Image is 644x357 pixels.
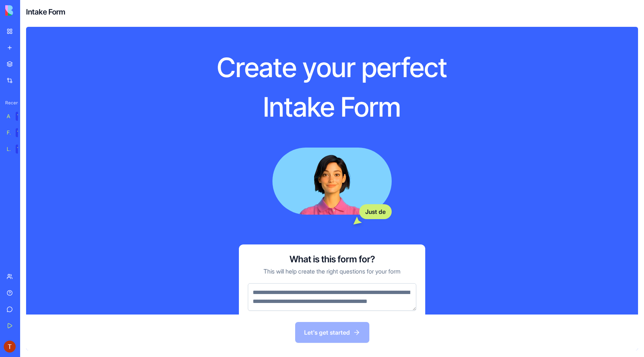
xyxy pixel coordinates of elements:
div: AI Logo Generator [7,113,10,120]
img: logo [5,5,51,16]
a: AI Logo GeneratorTRY [2,109,32,124]
div: TRY [16,145,28,154]
img: ACg8ocKCCfImnS2JL4Iv8nwcSIrLwjwlRq-YdJTeLoMeP15NiaMyrg=s96-c [4,341,16,353]
h1: Create your perfect [165,51,499,84]
span: Recent [2,100,18,106]
div: TRY [16,112,28,121]
div: Just de [359,204,392,219]
div: TRY [16,128,28,137]
div: Feedback Form [7,129,10,136]
h3: What is this form for? [290,253,375,265]
p: This will help create the right questions for your form [263,267,401,276]
h4: Intake Form [26,7,65,17]
a: Literary BlogTRY [2,142,32,157]
a: Feedback FormTRY [2,125,32,140]
h1: Intake Form [165,90,499,124]
div: Literary Blog [7,145,10,153]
